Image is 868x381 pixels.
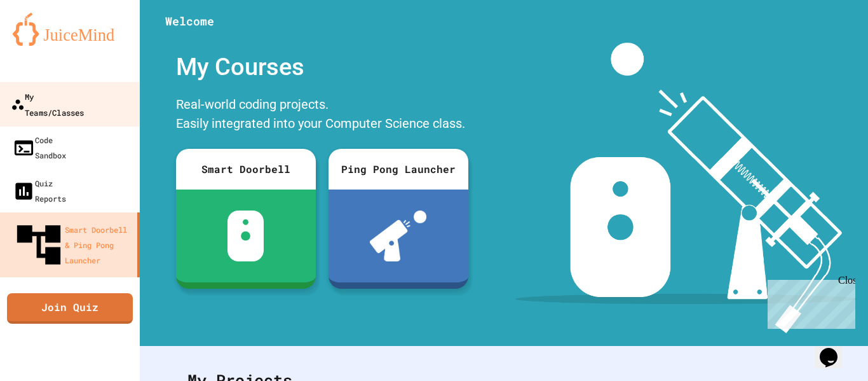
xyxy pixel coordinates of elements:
iframe: chat widget [815,330,855,368]
div: Smart Doorbell [176,149,316,190]
img: banner-image-my-projects.png [515,43,856,333]
div: Ping Pong Launcher [329,149,468,190]
img: ppl-with-ball.png [370,211,426,261]
img: logo-orange.svg [13,13,127,46]
a: Join Quiz [7,293,133,324]
div: Code Sandbox [13,132,66,163]
div: Real-world coding projects. Easily integrated into your Computer Science class. [170,92,475,139]
div: My Teams/Classes [11,88,84,120]
div: Quiz Reports [13,176,66,206]
div: My Courses [170,43,475,92]
div: Smart Doorbell & Ping Pong Launcher [13,219,132,271]
img: sdb-white.svg [227,211,264,261]
iframe: chat widget [763,275,855,329]
div: Chat with us now!Close [5,5,88,81]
